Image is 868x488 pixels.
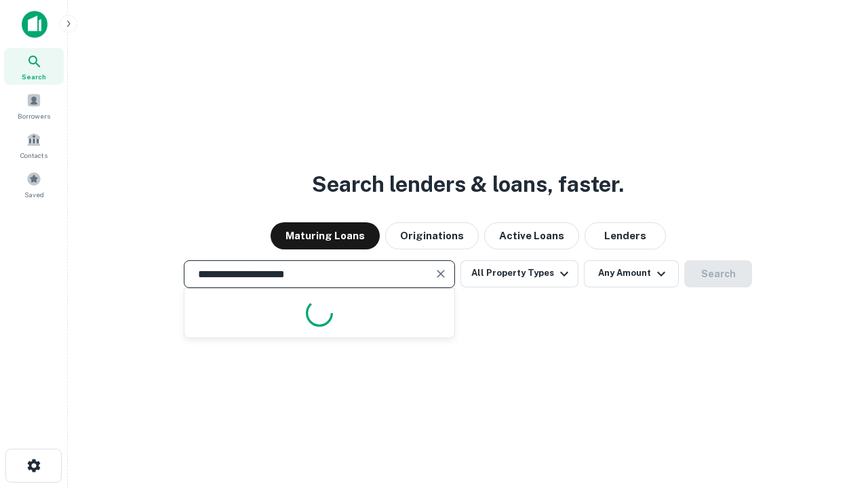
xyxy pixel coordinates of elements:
[22,71,46,82] span: Search
[20,150,47,161] span: Contacts
[4,48,64,85] a: Search
[800,380,868,445] iframe: Chat Widget
[4,127,64,163] a: Contacts
[271,222,380,249] button: Maturing Loans
[585,222,666,249] button: Lenders
[22,11,47,38] img: capitalize-icon.png
[584,260,679,287] button: Any Amount
[431,264,450,283] button: Clear
[385,222,479,249] button: Originations
[18,110,50,121] span: Borrowers
[484,222,579,249] button: Active Loans
[4,87,64,124] a: Borrowers
[4,166,64,203] a: Saved
[24,189,44,200] span: Saved
[460,260,578,287] button: All Property Types
[312,168,624,201] h3: Search lenders & loans, faster.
